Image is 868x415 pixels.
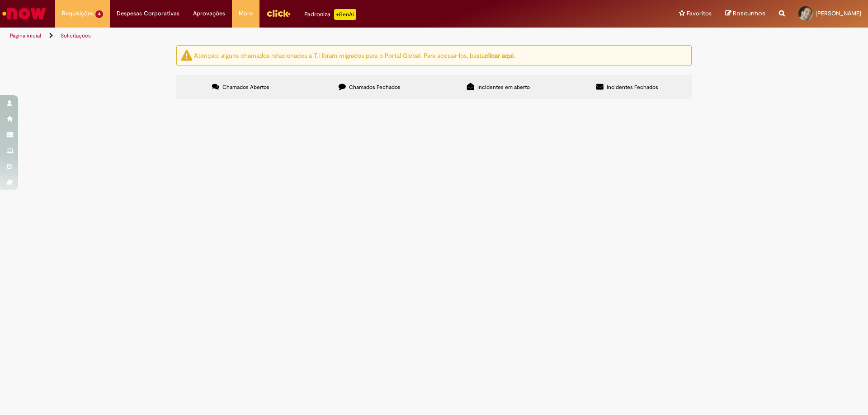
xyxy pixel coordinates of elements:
[334,9,356,20] p: +GenAi
[687,9,712,18] span: Favoritos
[194,51,515,59] ng-bind-html: Atenção: alguns chamados relacionados a T.I foram migrados para o Portal Global. Para acessá-los,...
[10,32,41,39] a: Página inicial
[222,84,269,91] span: Chamados Abertos
[733,9,765,18] span: Rascunhos
[485,51,515,59] a: clicar aqui.
[607,84,658,91] span: Incidentes Fechados
[725,9,765,18] a: Rascunhos
[95,10,103,18] span: 4
[349,84,401,91] span: Chamados Fechados
[193,9,225,18] span: Aprovações
[266,6,291,20] img: click_logo_yellow_360x200.png
[816,9,861,17] span: [PERSON_NAME]
[304,9,356,20] div: Padroniza
[239,9,253,18] span: More
[7,28,572,44] ul: Trilhas de página
[117,9,179,18] span: Despesas Corporativas
[62,9,94,18] span: Requisições
[1,5,47,23] img: ServiceNow
[61,32,91,39] a: Solicitações
[477,84,530,91] span: Incidentes em aberto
